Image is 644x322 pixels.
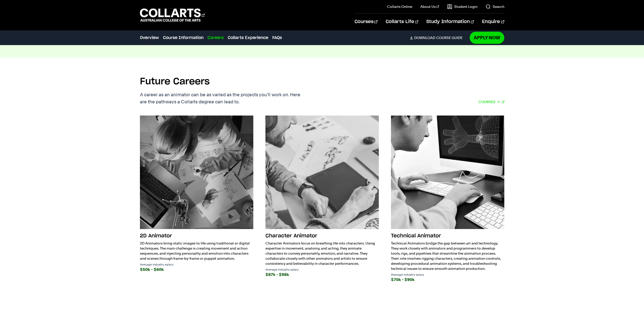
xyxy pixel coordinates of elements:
[426,13,474,30] a: Study Information
[414,35,435,40] span: Download
[140,76,210,87] h2: Future Careers
[140,263,253,266] p: Average industry salary:
[265,241,379,266] p: Character Animators focus on breathing life into characters. Using expertise in movement, anatomy...
[140,91,325,105] p: A career as an animator can be as varied as the projects you’ll work on. Here are the pathways a ...
[391,241,504,271] p: Technical Animators bridge the gap between art and technology. They work closely with animators a...
[140,241,253,261] p: 2D Animators bring static images to life using traditional or digital techniques. The main challe...
[272,35,282,41] a: FAQs
[420,4,439,9] a: About Us
[140,8,205,22] div: Go to homepage
[391,276,504,283] div: $70k - $90k
[387,4,412,9] a: Collarts Online
[163,35,203,41] a: Course Information
[391,231,504,241] h3: Technical Animator
[486,4,504,9] a: Search
[140,231,253,241] h3: 2D Animator
[355,13,378,30] a: Courses
[265,271,379,278] div: $87k - $98k
[386,13,418,30] a: Collarts Life
[140,266,253,273] div: $50k - $60k
[265,268,379,271] p: Average industry salary
[228,35,268,41] a: Collarts Experience
[447,4,477,9] a: Student Login
[470,32,504,44] a: Apply Now
[391,273,504,276] p: Average industry salary
[410,35,467,40] a: DownloadCourse Guide
[207,35,224,41] a: Careers
[140,35,159,41] a: Overview
[479,98,504,105] a: Courses
[482,13,504,30] a: Enquire
[265,231,379,241] h3: Character Animator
